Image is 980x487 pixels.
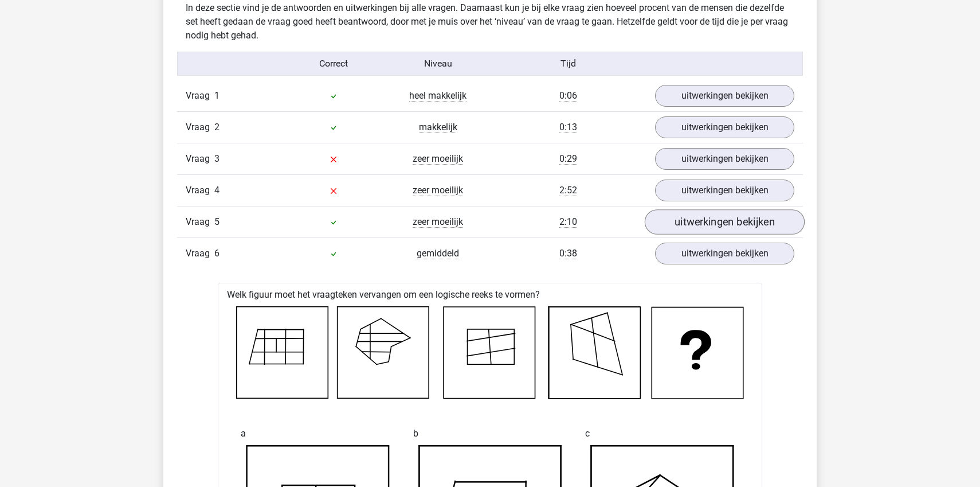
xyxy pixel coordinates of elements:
[655,85,794,107] a: uitwerkingen bekijken
[214,153,219,164] span: 3
[413,216,463,228] span: zeer moeilijk
[186,89,214,103] span: Vraag
[559,153,577,165] span: 0:29
[490,57,646,71] div: Tijd
[186,184,214,197] span: Vraag
[413,153,463,165] span: zeer moeilijk
[214,90,219,101] span: 1
[655,148,794,170] a: uitwerkingen bekijken
[559,216,577,228] span: 2:10
[655,243,794,264] a: uitwerkingen bekijken
[186,152,214,166] span: Vraag
[645,209,805,235] a: uitwerkingen bekijken
[559,185,577,196] span: 2:52
[559,248,577,259] span: 0:38
[417,248,459,259] span: gemiddeld
[409,90,467,102] span: heel makkelijk
[241,422,246,445] span: a
[282,57,386,71] div: Correct
[413,422,418,445] span: b
[214,185,219,196] span: 4
[214,248,219,259] span: 6
[655,180,794,201] a: uitwerkingen bekijken
[214,216,219,227] span: 5
[559,90,577,102] span: 0:06
[585,422,590,445] span: c
[177,1,803,42] div: In deze sectie vind je de antwoorden en uitwerkingen bij alle vragen. Daarnaast kun je bij elke v...
[186,247,214,260] span: Vraag
[186,215,214,229] span: Vraag
[655,116,794,138] a: uitwerkingen bekijken
[413,185,463,196] span: zeer moeilijk
[186,120,214,134] span: Vraag
[559,122,577,133] span: 0:13
[214,122,219,133] span: 2
[386,57,490,71] div: Niveau
[419,122,457,133] span: makkelijk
